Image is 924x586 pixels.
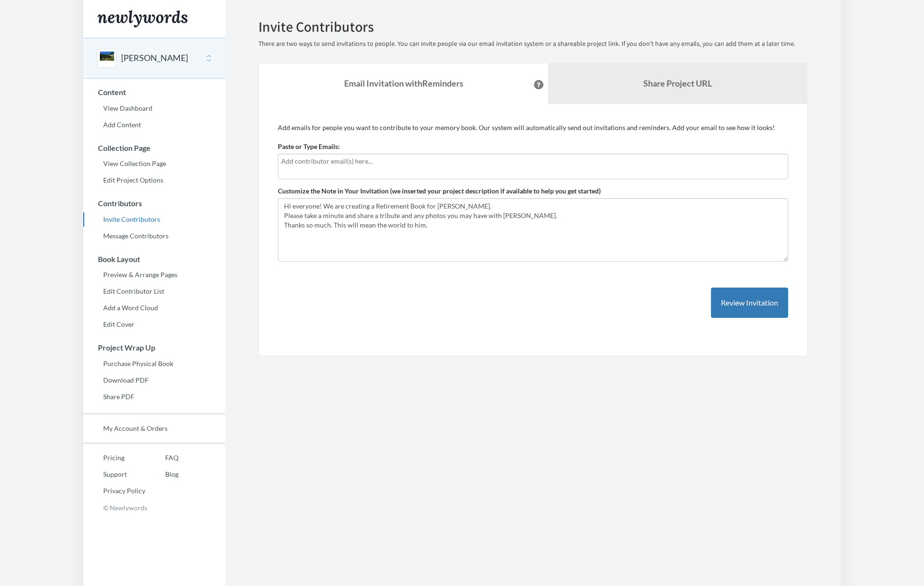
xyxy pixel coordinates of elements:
[83,467,145,481] a: Support
[83,317,225,332] a: Edit Cover
[145,451,178,465] a: FAQ
[83,500,225,515] p: © Newlywords
[145,467,178,481] a: Blog
[83,390,225,404] a: Share PDF
[84,88,225,96] h3: Content
[84,255,225,263] h3: Book Layout
[278,142,340,151] label: Paste or Type Emails:
[281,156,785,166] input: Add contributor email(s) here...
[121,52,188,64] button: [PERSON_NAME]
[83,284,225,298] a: Edit Contributor List
[83,268,225,282] a: Preview & Arrange Pages
[84,199,225,208] h3: Contributors
[83,451,145,465] a: Pricing
[98,10,187,27] img: Newlywords logo
[83,484,145,498] a: Privacy Policy
[83,118,225,132] a: Add Content
[83,373,225,387] a: Download PDF
[84,144,225,152] h3: Collection Page
[83,301,225,315] a: Add a Word Cloud
[258,39,808,49] p: There are two ways to send invitations to people. You can invite people via our email invitation ...
[83,101,225,115] a: View Dashboard
[83,357,225,371] a: Purchase Physical Book
[83,229,225,243] a: Message Contributors
[344,78,463,88] strong: Email Invitation with Reminders
[258,19,808,35] h2: Invite Contributors
[83,173,225,187] a: Edit Project Options
[278,123,788,132] p: Add emails for people you want to contribute to your memory book. Our system will automatically s...
[84,343,225,352] h3: Project Wrap Up
[83,212,225,227] a: Invite Contributors
[83,157,225,171] a: View Collection Page
[83,421,225,436] a: My Account & Orders
[711,288,788,318] button: Review Invitation
[278,198,788,262] textarea: Hi everyone! We are creating a Retirement Book for [PERSON_NAME]. Please take a minute and share ...
[643,78,712,88] b: Share Project URL
[278,186,601,196] label: Customize the Note in Your Invitation (we inserted your project description if available to help ...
